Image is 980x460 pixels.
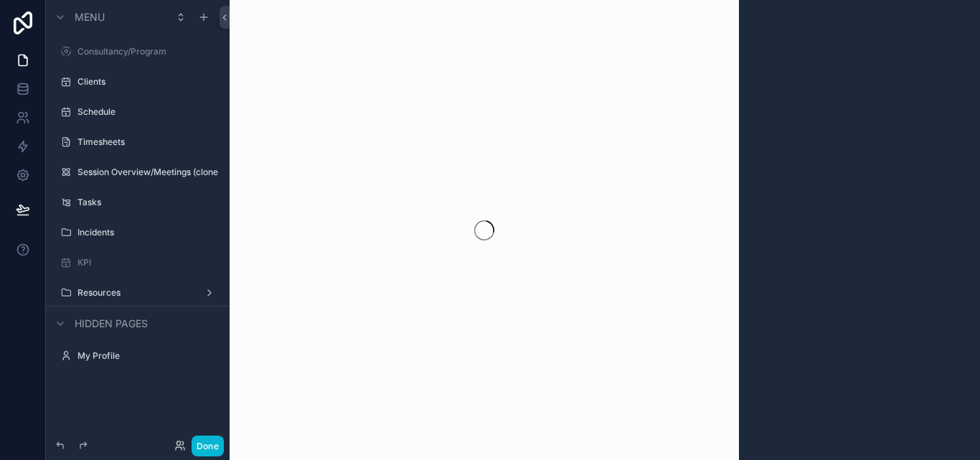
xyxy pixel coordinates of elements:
[77,197,218,208] label: Tasks
[77,76,218,88] label: Clients
[77,106,218,118] label: Schedule
[77,227,218,238] label: Incidents
[75,10,105,24] span: Menu
[77,166,218,178] label: Session Overview/Meetings (clone)
[77,257,218,268] label: KPI
[77,350,218,362] label: My Profile
[77,136,218,148] label: Timesheets
[75,316,148,331] span: Hidden pages
[77,287,198,299] label: Resources
[192,436,224,456] button: Done
[77,46,218,57] label: Consultancy/Program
